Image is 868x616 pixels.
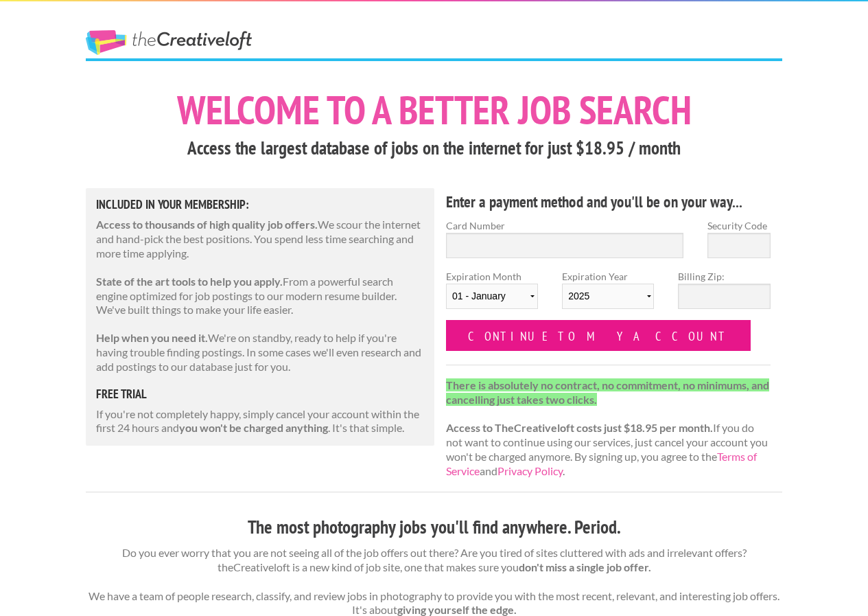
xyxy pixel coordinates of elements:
[96,275,424,317] p: From a powerful search engine optimized for job postings to our modern resume builder. We've buil...
[96,218,318,231] strong: Access to thousands of high quality job offers.
[497,464,563,477] a: Privacy Policy
[446,378,771,479] p: If you do not want to continue using our services, just cancel your account you won't be charged ...
[96,275,283,288] strong: State of the art tools to help you apply.
[96,218,424,260] p: We scour the internet and hand-pick the best positions. You spend less time searching and more ti...
[86,90,782,130] h1: Welcome to a better job search
[446,450,757,477] a: Terms of Service
[96,331,424,374] p: We're on standby, ready to help if you're having trouble finding postings. In some cases we'll ev...
[86,30,252,55] a: The Creative Loft
[179,421,328,434] strong: you won't be charged anything
[96,407,424,436] p: If you're not completely happy, simply cancel your account within the first 24 hours and . It's t...
[446,378,769,406] strong: There is absolutely no contract, no commitment, no minimums, and cancelling just takes two clicks.
[707,218,771,233] label: Security Code
[446,269,538,320] label: Expiration Month
[446,191,771,213] h4: Enter a payment method and you'll be on your way...
[446,320,751,351] input: Continue to my account
[397,603,517,616] strong: giving yourself the edge.
[446,284,538,309] select: Expiration Month
[446,218,683,233] label: Card Number
[519,560,651,573] strong: don't miss a single job offer.
[562,284,654,309] select: Expiration Year
[86,514,782,540] h3: The most photography jobs you'll find anywhere. Period.
[678,269,770,284] label: Billing Zip:
[446,421,713,434] strong: Access to TheCreativeloft costs just $18.95 per month.
[96,331,208,344] strong: Help when you need it.
[96,388,424,400] h5: free trial
[96,198,424,211] h5: Included in Your Membership:
[86,135,782,161] h3: Access the largest database of jobs on the internet for just $18.95 / month
[562,269,654,320] label: Expiration Year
